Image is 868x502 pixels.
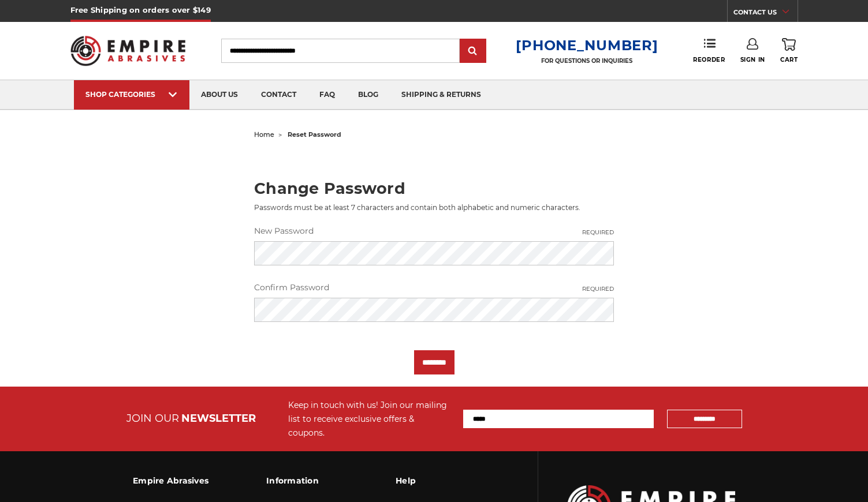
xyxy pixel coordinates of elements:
[266,469,338,493] h3: Information
[347,80,390,110] a: blog
[133,469,208,493] h3: Empire Abrasives
[780,56,798,63] span: Cart
[181,412,256,425] span: NEWSLETTER
[693,56,725,63] span: Reorder
[254,203,614,213] p: Passwords must be at least 7 characters and contain both alphabetic and numeric characters.
[516,37,658,54] a: [PHONE_NUMBER]
[308,80,347,110] a: faq
[254,282,614,294] label: Confirm Password
[288,130,341,138] span: reset password
[390,80,493,110] a: shipping & returns
[189,80,249,110] a: about us
[461,40,485,63] input: Submit
[516,57,658,65] p: FOR QUESTIONS OR INQUIRIES
[396,469,474,493] h3: Help
[254,225,614,237] label: New Password
[740,56,765,63] span: Sign In
[733,6,798,22] a: CONTACT US
[249,80,308,110] a: contact
[85,90,178,99] div: SHOP CATEGORIES
[254,181,614,196] h2: Change Password
[126,412,179,425] span: JOIN OUR
[582,228,614,237] small: Required
[780,38,798,63] a: Cart
[582,284,614,293] small: Required
[693,38,725,63] a: Reorder
[288,398,452,440] div: Keep in touch with us! Join our mailing list to receive exclusive offers & coupons.
[254,130,274,138] a: home
[70,28,186,73] img: Empire Abrasives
